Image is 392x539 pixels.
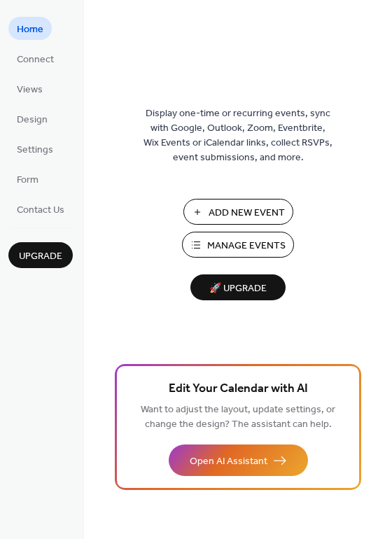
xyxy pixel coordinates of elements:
[8,197,73,220] a: Contact Us
[8,137,62,160] a: Settings
[8,167,47,190] a: Form
[17,22,43,37] span: Home
[8,47,62,70] a: Connect
[17,203,64,218] span: Contact Us
[169,379,308,399] span: Edit Your Calendar with AI
[17,83,43,97] span: Views
[8,17,52,40] a: Home
[209,206,285,220] span: Add New Event
[190,274,286,300] button: 🚀 Upgrade
[183,199,293,225] button: Add New Event
[207,239,286,253] span: Manage Events
[8,242,73,268] button: Upgrade
[17,52,54,67] span: Connect
[169,444,308,476] button: Open AI Assistant
[17,143,53,157] span: Settings
[199,279,277,298] span: 🚀 Upgrade
[8,77,51,100] a: Views
[190,454,267,469] span: Open AI Assistant
[17,173,38,188] span: Form
[182,232,294,258] button: Manage Events
[19,249,62,264] span: Upgrade
[143,106,332,165] span: Display one-time or recurring events, sync with Google, Outlook, Zoom, Eventbrite, Wix Events or ...
[17,113,48,127] span: Design
[141,400,335,434] span: Want to adjust the layout, update settings, or change the design? The assistant can help.
[8,107,56,130] a: Design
